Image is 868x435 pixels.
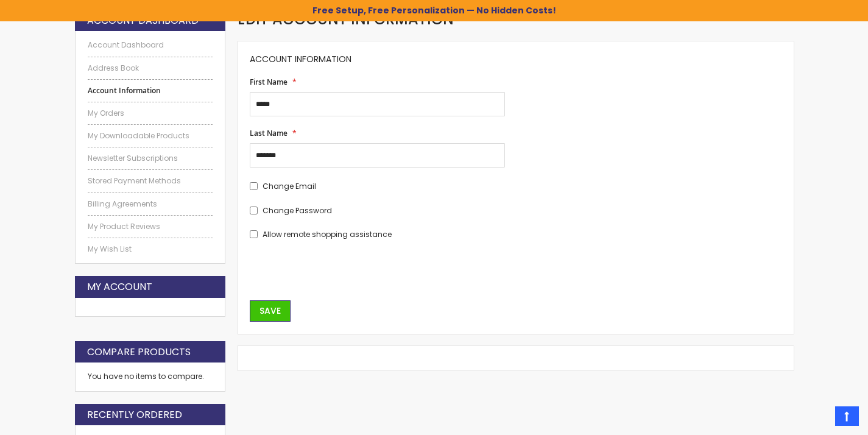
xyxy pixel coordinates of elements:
span: Account Information [250,53,351,65]
span: Allow remote shopping assistance [263,229,392,239]
strong: Account Dashboard [87,14,199,27]
a: My Wish List [88,244,213,254]
span: Last Name [250,128,288,138]
a: Account Dashboard [88,40,213,50]
a: My Orders [88,108,213,118]
strong: Recently Ordered [87,408,182,422]
div: You have no items to compare. [75,362,226,391]
span: Change Email [263,181,316,191]
span: Change Password [263,205,332,216]
a: Address Book [88,63,213,73]
a: Stored Payment Methods [88,176,213,186]
span: Edit Account Information [238,9,454,29]
a: Billing Agreements [88,199,213,209]
button: Save [250,300,291,322]
a: Top [835,406,859,426]
span: First Name [250,77,288,87]
strong: My Account [87,280,152,294]
strong: Compare Products [87,345,191,359]
strong: Account Information [88,86,213,96]
span: Save [259,305,281,317]
a: My Product Reviews [88,222,213,232]
a: My Downloadable Products [88,131,213,141]
a: Newsletter Subscriptions [88,154,213,163]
